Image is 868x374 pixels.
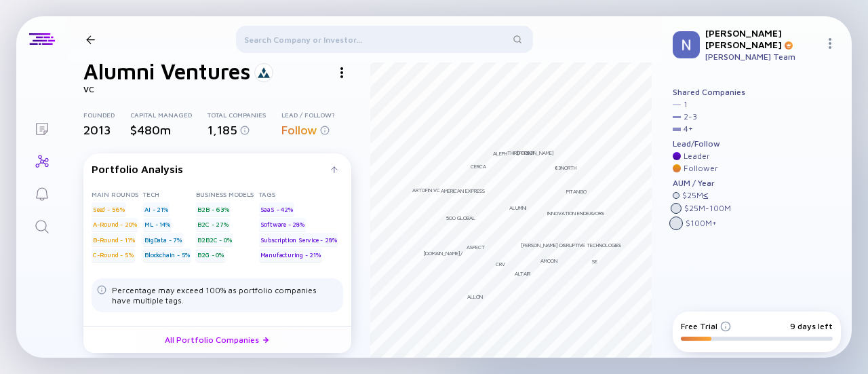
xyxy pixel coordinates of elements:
div: Portfolio Analysis [92,163,331,175]
span: 1,185 [208,123,237,137]
div: [PERSON_NAME] Team [705,52,819,62]
div: Follower [684,164,718,173]
div: [DOMAIN_NAME]/ [423,250,462,257]
div: Aspect [467,244,485,250]
img: Tags Dislacimer info icon [97,285,106,295]
div: Tags [259,190,343,198]
div: Free Trial [681,321,731,331]
div: B2G - 0% [196,248,224,262]
div: AI - 21% [143,202,169,216]
img: Info for Lead / Follow? [320,126,330,135]
div: [PERSON_NAME] [PERSON_NAME] [705,27,819,50]
div: [PERSON_NAME] [517,149,554,156]
div: aMoon [540,257,557,264]
div: VC [83,84,351,94]
div: Pitango [566,188,587,195]
div: 500 Global [446,214,475,221]
div: ≤ [703,191,709,200]
div: Shared Companies [673,88,745,97]
div: Allon [467,293,483,300]
div: Seed - 56% [92,202,126,216]
img: Menu [825,38,835,49]
div: Lead/Follow [673,139,745,149]
div: A-Round - 20% [92,218,138,231]
div: B2B2C - 0% [196,233,233,246]
div: Aleph [493,150,507,157]
a: Search [16,209,67,242]
div: 2 - 3 [684,112,697,121]
div: 1 [684,100,688,109]
div: CRV [496,261,505,267]
div: Leader [684,151,710,161]
a: Lists [16,111,67,144]
div: [PERSON_NAME] Disruptive Technologies [521,242,621,248]
h1: Alumni Ventures [83,58,250,84]
div: 9 days left [790,321,833,331]
div: Percentage may exceed 100% as portfolio companies have multiple tags. [112,285,338,305]
div: ML - 14% [143,218,171,231]
div: BigData - 7% [143,233,183,246]
div: Total Companies [208,111,281,119]
img: Investor Actions [340,67,343,78]
div: $ 25M [682,191,709,200]
div: $ 100M + [686,219,717,228]
div: AltaIR [515,270,530,277]
div: Subscription Service - 28% [259,233,338,246]
div: C-Round - 5% [92,248,135,262]
div: Third Point [507,149,535,156]
div: Business Models [196,190,258,198]
div: $480m [130,123,208,137]
div: Tech [143,190,196,198]
div: Main rounds [92,190,143,198]
div: American Express [441,187,485,194]
div: Manufacturing - 21% [259,248,322,262]
div: Cerca [471,163,486,170]
div: B2C - 27% [196,218,229,231]
a: Investor Map [16,144,67,176]
div: 83North [555,164,576,171]
div: Innovation Endeavors [547,210,604,217]
div: 2013 [83,123,130,137]
div: SaaS - 42% [259,202,294,216]
img: Info for Total Companies [240,126,250,135]
div: B2B - 63% [196,202,230,216]
div: Capital Managed [130,111,208,119]
div: Software - 28% [259,218,306,231]
div: Blockchain - 5% [143,248,191,262]
span: Follow [281,123,317,137]
img: Noam Profile Picture [673,31,700,58]
a: Reminders [16,176,67,209]
div: B-Round - 11% [92,233,136,246]
a: All Portfolio Companies [83,326,351,353]
div: Founded [83,111,130,119]
div: Artofin VC [412,187,440,193]
div: SE [592,258,597,265]
div: $ 25M - 100M [684,204,731,213]
div: AUM / Year [673,179,745,188]
div: Alumni [509,204,526,211]
div: Lead / Follow? [281,111,351,119]
div: 4 + [684,124,693,134]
